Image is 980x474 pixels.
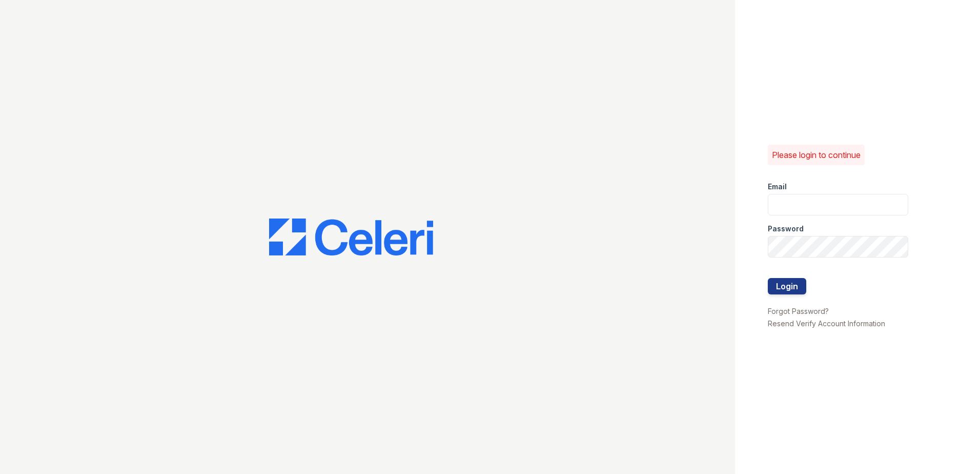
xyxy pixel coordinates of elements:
a: Resend Verify Account Information [768,319,885,328]
p: Please login to continue [772,149,861,161]
label: Email [768,182,787,192]
a: Forgot Password? [768,307,829,315]
img: CE_Logo_Blue-a8612792a0a2168367f1c8372b55b34899dd931a85d93a1a3d3e32e68fde9ad4.png [269,219,433,255]
label: Password [768,224,804,234]
button: Login [768,278,806,294]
